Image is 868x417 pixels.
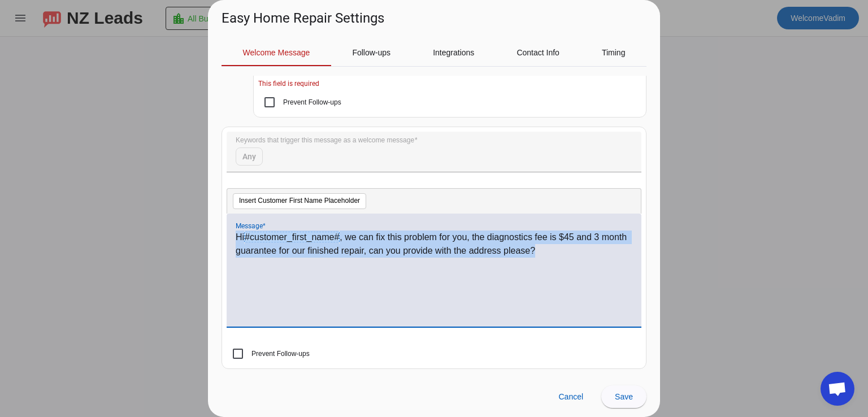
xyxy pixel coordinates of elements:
[821,372,854,406] div: Open chat
[352,49,390,57] span: Follow-ups
[244,232,340,242] span: #customer_first_name#
[258,78,319,89] div: This field is required
[281,97,341,108] label: Prevent Follow-ups
[249,348,310,359] label: Prevent Follow-ups
[236,231,632,258] p: Hi , we can fix this problem for you, the diagnostics fee is $45 and 3 month guarantee for our fi...
[233,193,366,209] button: Insert Customer First Name Placeholder
[558,392,583,401] span: Cancel
[517,49,559,57] span: Contact Info
[615,392,633,401] span: Save
[549,385,592,408] button: Cancel
[236,137,414,144] mat-label: Keywords that trigger this message as a welcome message
[601,385,646,408] button: Save
[433,49,474,57] span: Integrations
[222,9,384,27] h1: Easy Home Repair Settings
[243,49,310,57] span: Welcome Message
[602,49,626,57] span: Timing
